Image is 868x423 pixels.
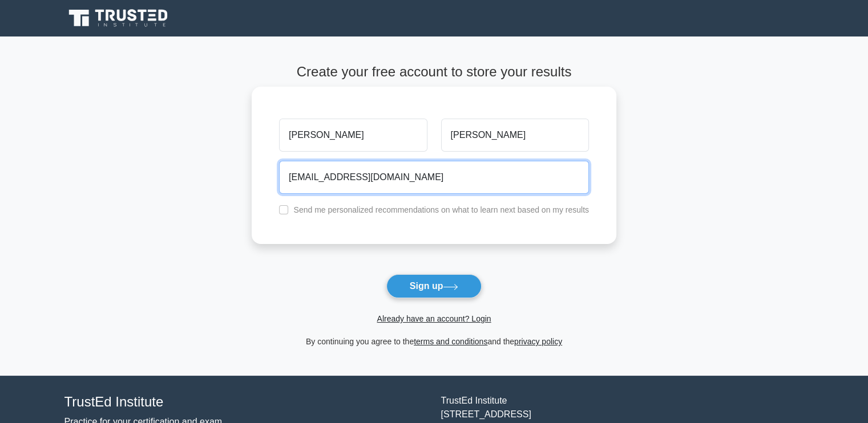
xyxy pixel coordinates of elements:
input: Email [279,161,589,194]
h4: TrustEd Institute [64,394,427,410]
a: privacy policy [514,337,562,346]
input: Last name [441,119,589,152]
input: First name [279,119,427,152]
a: terms and conditions [414,337,487,346]
a: Already have an account? Login [377,314,491,323]
button: Sign up [386,274,482,298]
div: By continuing you agree to the and the [245,335,623,348]
label: Send me personalized recommendations on what to learn next based on my results [293,205,589,214]
h4: Create your free account to store your results [252,64,616,80]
